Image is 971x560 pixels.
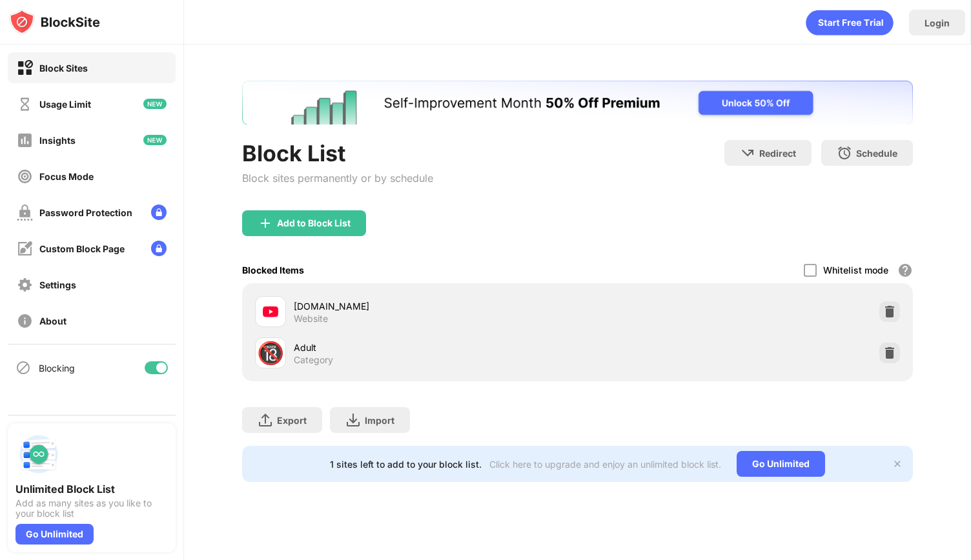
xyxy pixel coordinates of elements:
img: blocking-icon.svg [15,360,31,375]
img: about-off.svg [17,313,33,329]
div: Block Sites [39,63,88,74]
img: customize-block-page-off.svg [17,241,33,257]
img: settings-off.svg [17,277,33,293]
img: favicons [263,304,278,319]
div: Custom Block Page [39,243,125,254]
div: Adult [294,341,577,354]
img: lock-menu.svg [151,241,167,256]
div: Add as many sites as you like to your block list [15,498,168,519]
div: Redirect [759,148,796,159]
img: focus-off.svg [17,168,33,185]
img: new-icon.svg [143,99,167,109]
div: Add to Block List [277,218,351,228]
img: time-usage-off.svg [17,96,33,112]
div: Go Unlimited [15,524,94,545]
div: Block sites permanently or by schedule [242,172,433,185]
div: Login [925,17,950,28]
div: animation [806,10,894,35]
img: x-button.svg [892,459,903,469]
div: [DOMAIN_NAME] [294,299,577,313]
div: Click here to upgrade and enjoy an unlimited block list. [489,459,721,470]
img: block-on.svg [17,60,33,76]
div: Settings [39,279,76,290]
div: Go Unlimited [737,451,825,477]
div: Schedule [856,148,897,159]
img: push-block-list.svg [15,431,62,477]
div: Blocked Items [242,265,304,275]
img: new-icon.svg [143,135,167,145]
div: About [39,315,66,326]
div: Usage Limit [39,99,91,110]
div: Password Protection [39,207,132,218]
img: password-protection-off.svg [17,205,33,221]
div: Import [365,415,394,426]
iframe: Banner [242,81,913,125]
img: insights-off.svg [17,132,33,148]
div: Export [277,415,307,426]
img: logo-blocksite.svg [9,9,100,35]
div: Whitelist mode [823,265,888,275]
div: Insights [39,135,76,146]
div: 🔞 [257,340,284,366]
div: Blocking [39,363,75,374]
div: Website [294,313,328,325]
img: lock-menu.svg [151,205,167,220]
div: Category [294,354,333,366]
div: Unlimited Block List [15,483,168,495]
div: 1 sites left to add to your block list. [330,459,482,470]
div: Focus Mode [39,171,94,182]
div: Block List [242,140,433,166]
